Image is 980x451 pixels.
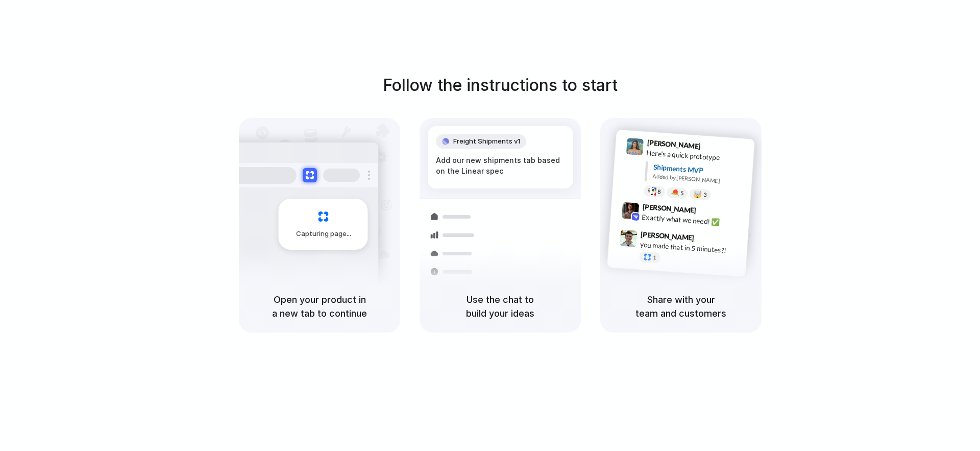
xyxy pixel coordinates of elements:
[642,201,696,216] span: [PERSON_NAME]
[251,293,388,320] h5: Open your product in a new tab to continue
[653,255,656,260] span: 1
[703,192,707,198] span: 3
[641,229,695,244] span: [PERSON_NAME]
[296,229,353,239] span: Capturing page
[699,206,720,219] span: 9:42 AM
[612,293,749,320] h5: Share with your team and customers
[694,191,702,199] div: 🤯
[453,136,520,147] span: Freight Shipments v1
[432,293,569,320] h5: Use the chat to build your ideas
[383,73,618,98] h1: Follow the instructions to start
[697,234,718,246] span: 9:47 AM
[704,142,725,154] span: 9:41 AM
[657,189,661,195] span: 8
[653,162,747,179] div: Shipments MVP
[680,191,684,196] span: 5
[640,240,742,257] div: you made that in 5 minutes?!
[436,155,565,176] div: Add our new shipments tab based on the Linear spec
[652,172,746,187] div: Added by [PERSON_NAME]
[646,148,748,165] div: Here's a quick prototype
[647,137,701,152] span: [PERSON_NAME]
[642,212,744,229] div: Exactly what we need! ✅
